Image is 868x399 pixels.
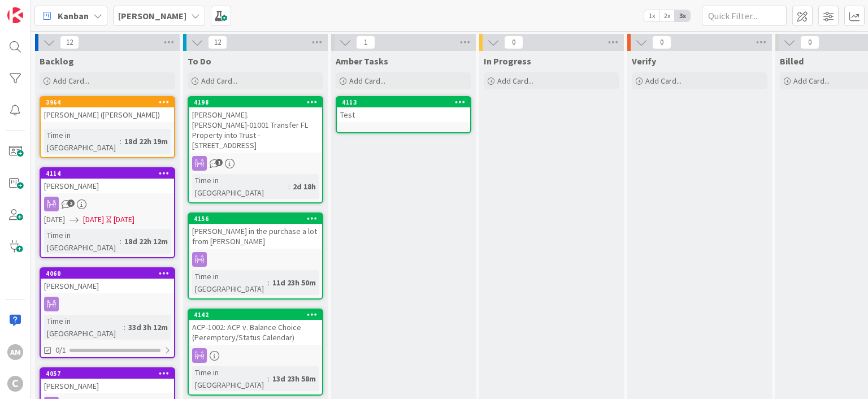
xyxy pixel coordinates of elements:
[124,321,125,333] span: :
[208,36,227,49] span: 12
[41,97,174,107] div: 3964
[121,135,171,148] div: 18d 22h 19m
[290,180,319,193] div: 2d 18h
[41,107,174,122] div: [PERSON_NAME] ([PERSON_NAME])
[189,107,322,153] div: [PERSON_NAME].[PERSON_NAME]-01001 Transfer FL Property into Trust - [STREET_ADDRESS]
[44,214,65,225] span: [DATE]
[356,36,375,49] span: 1
[189,97,322,153] div: 4198[PERSON_NAME].[PERSON_NAME]-01001 Transfer FL Property into Trust - [STREET_ADDRESS]
[121,235,171,248] div: 18d 22h 12m
[67,199,75,207] span: 2
[497,76,533,86] span: Add Card...
[188,96,323,203] a: 4198[PERSON_NAME].[PERSON_NAME]-01001 Transfer FL Property into Trust - [STREET_ADDRESS]Time in [...
[44,229,120,254] div: Time in [GEOGRAPHIC_DATA]
[337,97,470,122] div: 4113Test
[118,10,186,21] b: [PERSON_NAME]
[40,55,74,67] span: Backlog
[644,10,659,21] span: 1x
[7,376,23,392] div: C
[40,167,175,258] a: 4114[PERSON_NAME][DATE][DATE][DATE]Time in [GEOGRAPHIC_DATA]:18d 22h 12m
[41,168,174,193] div: 4114[PERSON_NAME]
[504,36,523,49] span: 0
[46,170,174,177] div: 4114
[120,135,121,148] span: :
[336,55,388,67] span: Amber Tasks
[7,7,23,23] img: Visit kanbanzone.com
[336,96,471,133] a: 4113Test
[46,370,174,378] div: 4057
[44,129,120,154] div: Time in [GEOGRAPHIC_DATA]
[188,309,323,396] a: 4142ACP-1002: ACP v. Balance Choice (Peremptory/Status Calendar)Time in [GEOGRAPHIC_DATA]:13d 23h...
[201,76,237,86] span: Add Card...
[40,96,175,158] a: 3964[PERSON_NAME] ([PERSON_NAME])Time in [GEOGRAPHIC_DATA]:18d 22h 19m
[55,344,66,356] span: 0/1
[188,212,323,300] a: 4156[PERSON_NAME] in the purchase a lot from [PERSON_NAME]Time in [GEOGRAPHIC_DATA]:11d 23h 50m
[189,97,322,107] div: 4198
[645,76,682,86] span: Add Card...
[189,320,322,345] div: ACP-1002: ACP v. Balance Choice (Peremptory/Status Calendar)
[349,76,385,86] span: Add Card...
[114,214,134,225] div: [DATE]
[194,311,322,319] div: 4142
[215,159,223,166] span: 1
[288,180,290,193] span: :
[46,270,174,277] div: 4060
[659,10,675,21] span: 2x
[41,179,174,193] div: [PERSON_NAME]
[40,267,175,358] a: 4060[PERSON_NAME]Time in [GEOGRAPHIC_DATA]:33d 3h 12m0/1
[194,215,322,223] div: 4156
[800,36,819,49] span: 0
[268,372,270,385] span: :
[192,270,268,295] div: Time in [GEOGRAPHIC_DATA]
[44,315,124,340] div: Time in [GEOGRAPHIC_DATA]
[189,214,322,249] div: 4156[PERSON_NAME] in the purchase a lot from [PERSON_NAME]
[484,55,531,67] span: In Progress
[41,368,174,393] div: 4057[PERSON_NAME]
[60,36,79,49] span: 12
[41,97,174,122] div: 3964[PERSON_NAME] ([PERSON_NAME])
[120,235,121,248] span: :
[342,98,470,106] div: 4113
[270,372,319,385] div: 13d 23h 58m
[632,55,656,67] span: Verify
[125,321,171,333] div: 33d 3h 12m
[268,276,270,289] span: :
[793,76,830,86] span: Add Card...
[46,98,174,106] div: 3964
[780,55,804,67] span: Billed
[652,36,671,49] span: 0
[189,224,322,249] div: [PERSON_NAME] in the purchase a lot from [PERSON_NAME]
[189,310,322,345] div: 4142ACP-1002: ACP v. Balance Choice (Peremptory/Status Calendar)
[83,214,104,225] span: [DATE]
[675,10,690,21] span: 3x
[192,366,268,391] div: Time in [GEOGRAPHIC_DATA]
[7,344,23,360] div: AM
[53,76,89,86] span: Add Card...
[702,6,787,26] input: Quick Filter...
[41,168,174,179] div: 4114
[192,174,288,199] div: Time in [GEOGRAPHIC_DATA]
[41,268,174,279] div: 4060
[270,276,319,289] div: 11d 23h 50m
[337,97,470,107] div: 4113
[41,379,174,393] div: [PERSON_NAME]
[189,214,322,224] div: 4156
[189,310,322,320] div: 4142
[58,9,89,23] span: Kanban
[188,55,211,67] span: To Do
[337,107,470,122] div: Test
[41,368,174,379] div: 4057
[41,279,174,293] div: [PERSON_NAME]
[41,268,174,293] div: 4060[PERSON_NAME]
[194,98,322,106] div: 4198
